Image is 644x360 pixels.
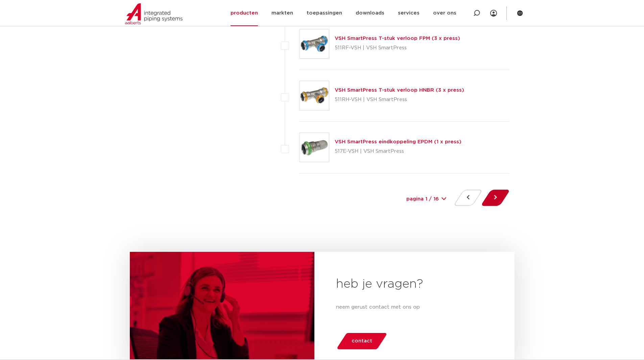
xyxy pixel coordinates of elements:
[300,29,329,58] img: Thumbnail for VSH SmartPress T-stuk verloop FPM (3 x press)
[336,333,387,349] a: contact
[335,43,460,53] p: 511RF-VSH | VSH SmartPress
[335,88,464,93] a: VSH SmartPress T-stuk verloop HNBR (3 x press)
[335,94,464,105] p: 511RH-VSH | VSH SmartPress
[336,276,493,292] h2: heb je vragen?
[300,81,329,110] img: Thumbnail for VSH SmartPress T-stuk verloop HNBR (3 x press)
[336,303,493,311] p: neem gerust contact met ons op
[300,133,329,162] img: Thumbnail for VSH SmartPress eindkoppeling EPDM (1 x press)
[335,146,461,157] p: 517E-VSH | VSH SmartPress
[490,6,497,21] div: my IPS
[335,139,461,144] a: VSH SmartPress eindkoppeling EPDM (1 x press)
[335,36,460,41] a: VSH SmartPress T-stuk verloop FPM (3 x press)
[352,336,372,346] span: contact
